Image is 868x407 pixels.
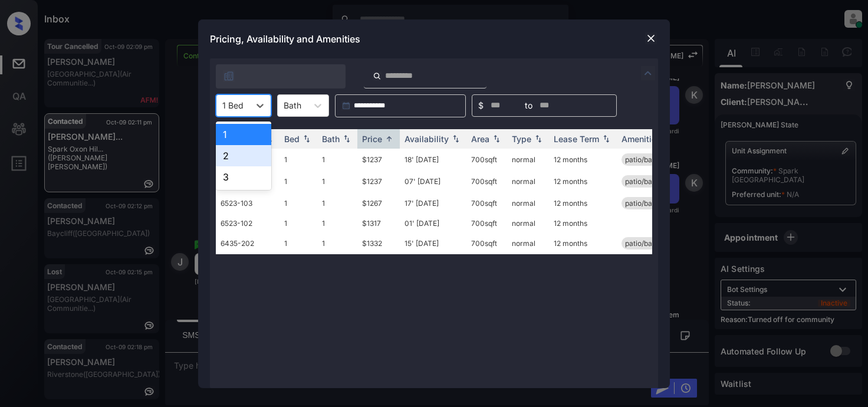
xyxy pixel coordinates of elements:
td: 6435-202 [216,232,280,254]
td: 15' [DATE] [400,232,466,254]
td: 1 [317,192,357,214]
td: 700 sqft [466,170,507,192]
div: 2 [216,145,271,166]
img: icon-zuma [641,66,655,80]
td: 12 months [549,192,617,214]
td: 1 [317,214,357,232]
td: 1 [280,149,317,170]
td: $1317 [357,214,400,232]
span: to [525,99,532,112]
span: $ [478,99,484,112]
img: sorting [600,134,612,143]
span: patio/balcony [625,177,670,186]
div: Area [471,134,489,144]
td: normal [507,214,549,232]
td: normal [507,149,549,170]
td: 1 [280,232,317,254]
img: sorting [383,134,395,143]
td: 01' [DATE] [400,214,466,232]
div: Pricing, Availability and Amenities [198,19,670,58]
img: close [645,32,657,44]
td: 17' [DATE] [400,192,466,214]
td: 700 sqft [466,232,507,254]
td: $1237 [357,149,400,170]
td: 1 [280,214,317,232]
div: Price [362,134,382,144]
div: 3 [216,166,271,188]
div: Lease Term [554,134,599,144]
td: 6523-103 [216,192,280,214]
div: Type [512,134,531,144]
td: 12 months [549,170,617,192]
td: 700 sqft [466,214,507,232]
img: icon-zuma [373,71,382,81]
td: 700 sqft [466,149,507,170]
img: sorting [301,134,313,143]
td: 6523-102 [216,214,280,232]
td: normal [507,170,549,192]
div: Availability [405,134,449,144]
td: 12 months [549,149,617,170]
span: patio/balcony [625,239,670,248]
span: patio/balcony [625,155,670,164]
img: sorting [532,134,544,143]
div: Amenities [622,134,661,144]
div: Bath [322,134,340,144]
td: $1267 [357,192,400,214]
img: sorting [341,134,353,143]
td: normal [507,232,549,254]
td: 12 months [549,214,617,232]
td: 18' [DATE] [400,149,466,170]
td: 700 sqft [466,192,507,214]
td: 1 [317,149,357,170]
td: 12 months [549,232,617,254]
td: normal [507,192,549,214]
td: 1 [317,170,357,192]
td: $1332 [357,232,400,254]
td: 1 [317,232,357,254]
td: 1 [280,192,317,214]
div: 1 [216,124,271,145]
div: Bed [284,134,300,144]
img: icon-zuma [223,70,235,82]
td: 1 [280,170,317,192]
img: sorting [450,134,462,143]
td: 07' [DATE] [400,170,466,192]
td: $1237 [357,170,400,192]
span: patio/balcony [625,199,670,208]
img: sorting [491,134,502,143]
